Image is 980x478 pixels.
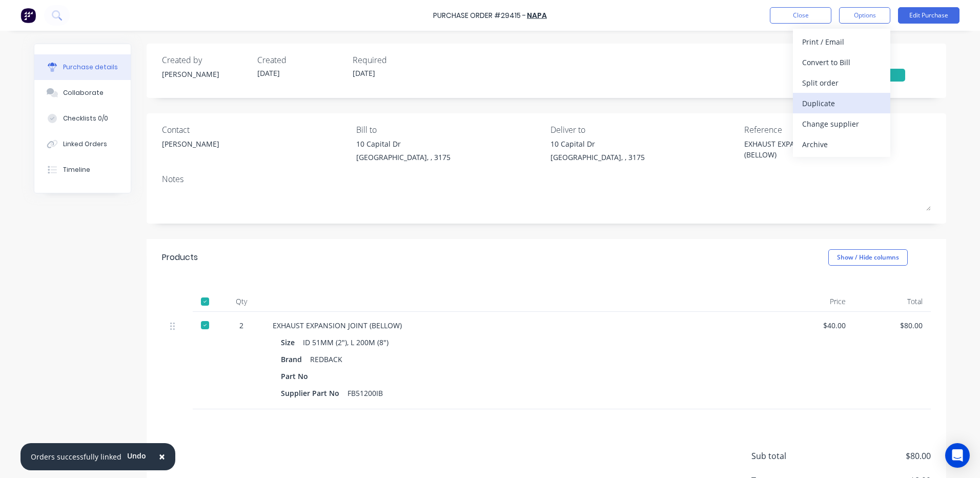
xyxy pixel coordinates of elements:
div: Bill to [356,124,543,136]
div: Linked Orders [63,140,107,149]
div: Price [777,291,854,312]
div: [PERSON_NAME] [162,138,219,149]
button: Collaborate [34,80,131,106]
button: Timeline [34,157,131,183]
div: ID 51MM (2"), L 200M (8") [303,335,389,350]
div: EXHAUST EXPANSION JOINT (BELLOW) [273,320,769,331]
div: Contact [162,124,349,136]
div: Split order [802,75,881,90]
div: Convert to Bill [802,55,881,70]
div: Change supplier [802,116,881,131]
div: $80.00 [862,320,923,331]
button: Linked Orders [34,131,131,157]
div: Deliver to [550,124,737,136]
div: Purchase details [63,63,118,72]
div: Required [353,54,440,66]
div: FB51200IB [348,386,383,401]
div: Brand [281,352,310,367]
div: 2 [227,320,256,331]
div: Open Intercom Messenger [945,443,970,468]
textarea: EXHAUST EXPANSION JOINTS (BELLOW) [744,138,872,162]
div: Notes [162,173,931,185]
div: [GEOGRAPHIC_DATA], , 3175 [550,152,645,163]
div: Collaborate [63,88,104,97]
div: Products [162,251,198,264]
div: Created by [162,54,249,66]
button: Edit Purchase [898,7,959,24]
div: Checklists 0/0 [63,114,108,123]
div: [GEOGRAPHIC_DATA], , 3175 [356,152,451,163]
div: Supplier Part No [281,386,348,401]
div: Archive [802,137,881,152]
span: Sub total [751,450,828,462]
span: $80.00 [828,450,931,462]
div: 10 Capital Dr [550,138,645,149]
div: 10 Capital Dr [356,138,451,149]
button: Undo [121,448,152,464]
div: [PERSON_NAME] [162,69,249,79]
div: REDBACK [310,352,342,367]
button: Purchase details [34,54,131,80]
div: Part No [281,369,316,384]
div: Purchase Order #29415 - [433,10,526,21]
div: $40.00 [785,320,846,331]
div: Reference [744,124,931,136]
div: Print / Email [802,34,881,49]
div: Qty [218,291,264,312]
button: Close [770,7,831,24]
button: Checklists 0/0 [34,106,131,131]
div: Orders successfully linked [31,451,121,462]
div: Timeline [63,165,90,174]
button: Show / Hide columns [828,249,908,266]
div: Duplicate [802,96,881,111]
div: Created [257,54,344,66]
button: Options [839,7,890,24]
div: Size [281,335,303,350]
img: Factory [21,8,36,23]
div: Total [854,291,931,312]
a: NAPA [527,10,547,21]
button: Close [149,445,175,469]
span: × [159,449,165,464]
